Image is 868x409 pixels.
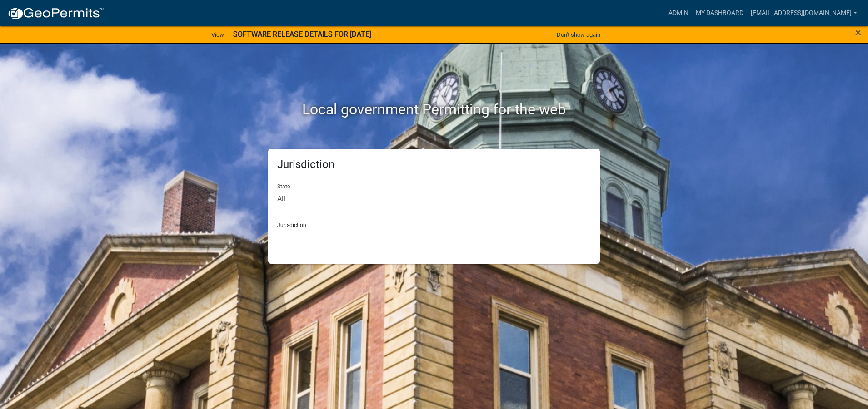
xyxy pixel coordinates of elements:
a: Admin [665,5,692,22]
strong: SOFTWARE RELEASE DETAILS FOR [DATE] [233,30,371,39]
button: Don't show again [553,27,604,42]
h5: Jurisdiction [277,158,591,171]
a: View [208,27,228,42]
h2: Local government Permitting for the web [182,101,686,118]
a: My Dashboard [692,5,747,22]
a: [EMAIL_ADDRESS][DOMAIN_NAME] [747,5,861,22]
span: × [855,26,861,39]
button: Close [855,27,861,38]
